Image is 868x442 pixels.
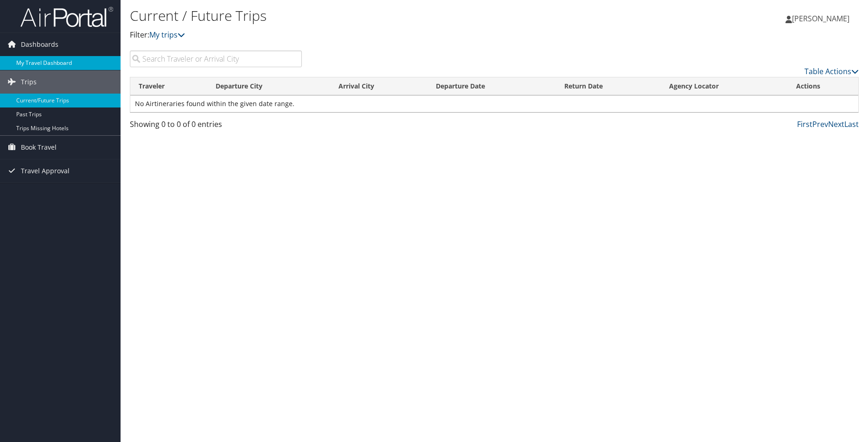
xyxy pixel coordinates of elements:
a: Prev [812,119,828,129]
th: Traveler: activate to sort column ascending [130,77,207,95]
th: Actions [788,77,858,95]
span: Dashboards [21,33,58,56]
img: airportal-logo.png [20,6,113,28]
span: [PERSON_NAME] [792,13,849,24]
td: No Airtineraries found within the given date range. [130,95,858,112]
h1: Current / Future Trips [130,6,616,25]
input: Search Traveler or Arrival City [130,51,302,67]
a: My trips [149,30,185,40]
th: Departure Date: activate to sort column descending [428,77,556,95]
div: Showing 0 to 0 of 0 entries [130,119,302,134]
th: Agency Locator: activate to sort column ascending [661,77,788,95]
a: Table Actions [804,66,859,76]
a: Next [828,119,844,129]
th: Arrival City: activate to sort column ascending [330,77,428,95]
th: Departure City: activate to sort column ascending [207,77,330,95]
span: Travel Approval [21,159,70,183]
th: Return Date: activate to sort column ascending [556,77,660,95]
a: Last [844,119,859,129]
p: Filter: [130,29,616,41]
a: [PERSON_NAME] [785,5,859,32]
a: First [797,119,812,129]
span: Trips [21,70,37,94]
span: Book Travel [21,136,57,159]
